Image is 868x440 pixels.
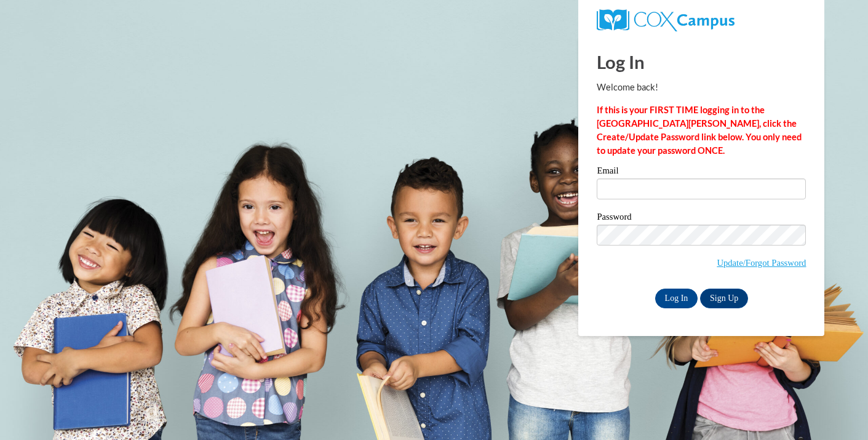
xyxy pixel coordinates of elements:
label: Email [597,166,806,178]
p: Welcome back! [597,81,806,94]
h1: Log In [597,49,806,74]
img: COX Campus [597,9,734,31]
input: Log In [655,289,698,308]
a: Sign Up [700,289,748,308]
label: Password [597,212,806,225]
a: COX Campus [597,14,734,25]
strong: If this is your FIRST TIME logging in to the [GEOGRAPHIC_DATA][PERSON_NAME], click the Create/Upd... [597,105,802,156]
a: Update/Forgot Password [717,258,806,268]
